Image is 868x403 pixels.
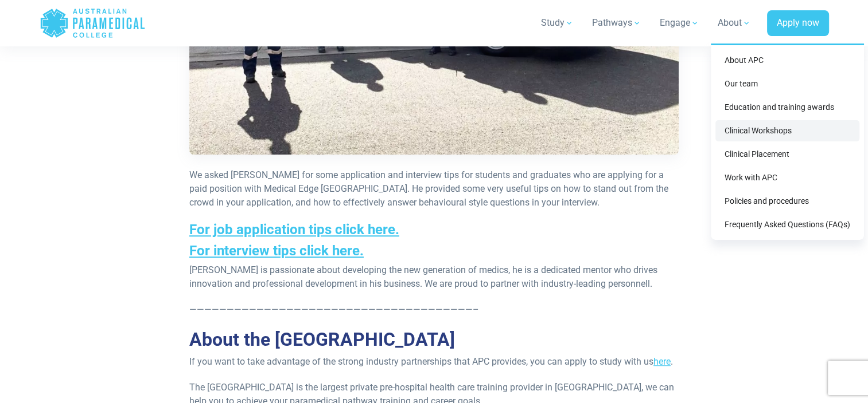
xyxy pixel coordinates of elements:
p: We asked [PERSON_NAME] for some application and interview tips for students and graduates who are... [189,168,679,210]
h2: About the [GEOGRAPHIC_DATA] [189,329,679,350]
a: Clinical Workshops [715,120,859,141]
a: Pathways [585,7,648,39]
a: Study [534,7,581,39]
a: For job application tips click here. [189,222,399,238]
a: Clinical Placement [715,144,859,165]
a: Work with APC [715,167,859,188]
a: Frequently Asked Questions (FAQs) [715,214,859,235]
p: ——————————————————————————————————————– [189,303,679,317]
div: About [711,44,864,240]
p: If you want to take advantage of the strong industry partnerships that APC provides, you can appl... [189,355,679,369]
a: here [653,356,671,367]
a: Education and training awards [715,97,859,118]
a: For interview tips click here. [189,243,364,259]
a: About [711,7,758,39]
a: Policies and procedures [715,191,859,212]
p: [PERSON_NAME] is passionate about developing the new generation of medics, he is a dedicated ment... [189,263,679,291]
a: Our team [715,73,859,94]
a: About APC [715,50,859,71]
a: Apply now [767,10,829,37]
a: Australian Paramedical College [40,5,146,42]
a: Engage [653,7,706,39]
